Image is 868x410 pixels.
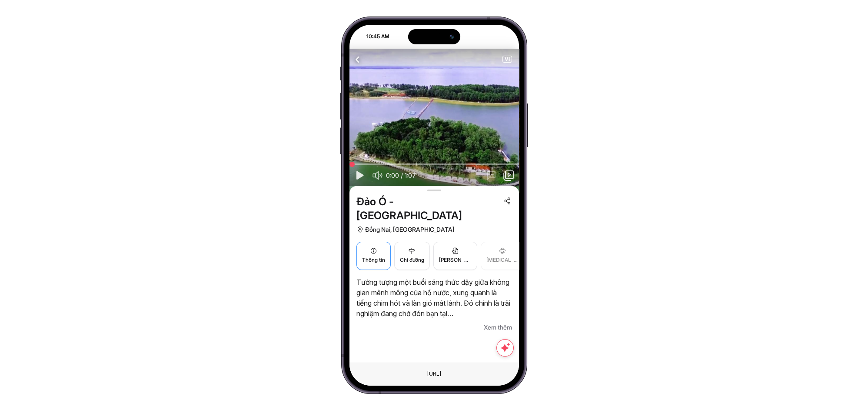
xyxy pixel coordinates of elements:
[394,242,430,270] button: Chỉ đường
[486,256,519,264] span: [MEDICAL_DATA] quan
[362,256,385,264] span: Thông tin
[420,368,448,380] div: Đây là một phần tử giả. Để thay đổi URL, chỉ cần sử dụng trường văn bản Trình duyệt ở phía trên.
[503,56,512,62] span: VI
[484,322,512,333] span: Xem thêm
[356,195,500,223] span: Đảo Ó - [GEOGRAPHIC_DATA]
[356,277,512,319] p: Tưởng tượng một buổi sáng thức dậy giữa không gian mênh mông của hồ nước, xung quanh là tiếng chi...
[439,256,472,264] span: [PERSON_NAME]
[365,224,455,235] span: Đồng Nai, [GEOGRAPHIC_DATA]
[502,56,512,63] button: VI
[481,242,525,270] button: [MEDICAL_DATA] quan
[350,33,394,40] div: 10:45 AM
[386,171,416,180] span: 0:00 / 1:07
[433,242,477,270] button: [PERSON_NAME]
[400,256,424,264] span: Chỉ đường
[356,242,391,270] button: Thông tin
